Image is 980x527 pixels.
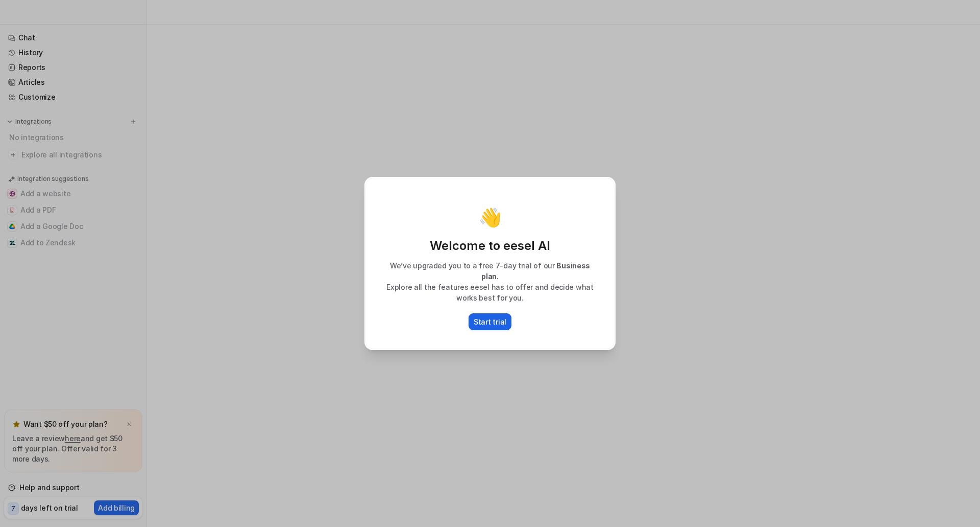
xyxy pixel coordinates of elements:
[469,313,511,330] button: Start trial
[474,316,506,327] p: Start trial
[376,238,604,254] p: Welcome to eesel AI
[479,207,502,227] p: 👋
[376,260,604,282] p: We’ve upgraded you to a free 7-day trial of our
[376,282,604,303] p: Explore all the features eesel has to offer and decide what works best for you.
